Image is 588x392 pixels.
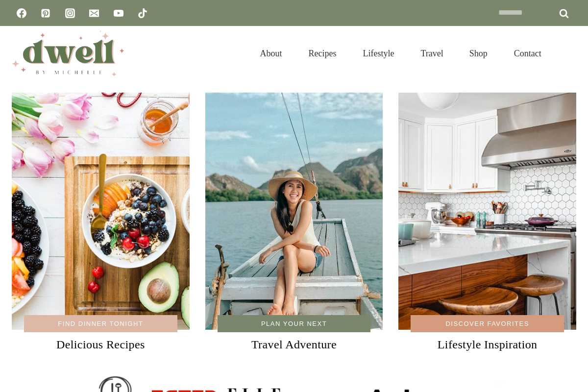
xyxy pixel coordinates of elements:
a: Travel [407,36,456,71]
a: Facebook [12,3,31,23]
img: DWELL by michelle [12,31,124,76]
a: Instagram [60,3,80,23]
a: About [246,36,295,71]
a: Pinterest [36,3,55,23]
a: Lifestyle [349,36,407,71]
a: Shop [456,36,501,71]
a: YouTube [109,3,128,23]
a: Contact [501,36,555,71]
a: Email [84,3,104,23]
a: Recipes [295,36,349,71]
nav: Primary Navigation [246,36,555,71]
button: View Search Form [560,45,576,62]
a: TikTok [133,3,152,23]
